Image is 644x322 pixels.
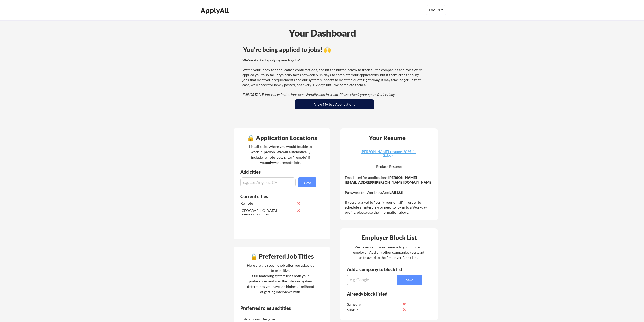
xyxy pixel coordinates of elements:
[246,144,315,165] div: List all cities where you would be able to work in-person. We will automatically include remote j...
[241,208,294,218] div: [GEOGRAPHIC_DATA][PERSON_NAME]
[347,267,410,272] div: Add a company to block list
[240,306,309,310] div: Preferred roles and titles
[352,244,425,260] div: We never send your resume to your current employer. Add any other companies you want us to avoid ...
[358,150,418,158] a: [PERSON_NAME]-resume-2025-4-2.docx
[240,169,317,174] div: Add cities
[241,201,294,206] div: Remote
[295,99,374,109] button: View My Job Applications
[201,6,231,15] div: ApplyAll
[242,58,300,62] strong: We've started applying you to jobs!
[235,253,329,259] div: 🔒 Preferred Job Titles
[358,150,418,157] div: [PERSON_NAME]-resume-2025-4-2.docx
[397,275,422,285] button: Save
[235,135,329,141] div: 🔒 Application Locations
[246,262,315,294] div: Here are the specific job titles you asked us to prioritize. Our matching system uses both your p...
[242,58,425,97] div: Watch your inbox for application confirmations, and hit the button below to track all the compani...
[347,292,416,296] div: Already block listed
[243,47,426,53] div: You're being applied to jobs! 🙌
[240,194,310,199] div: Current cities
[347,302,401,307] div: Samsung
[382,190,403,195] strong: ApplyAll123!
[347,307,401,312] div: Sunrun
[266,160,273,165] strong: only
[1,26,644,40] div: Your Dashboard
[240,177,296,187] input: e.g. Los Angeles, CA
[345,175,432,185] strong: [PERSON_NAME][EMAIL_ADDRESS][PERSON_NAME][DOMAIN_NAME]
[362,135,412,141] div: Your Resume
[426,5,446,15] button: Log Out
[242,92,396,97] em: IMPORTANT: Interview invitations occasionally land in spam. Please check your spam folder daily!
[342,235,436,241] div: Employer Block List
[345,175,434,215] div: Email used for applications: Password for Workday: If you are asked to "verify your email" in ord...
[298,177,316,187] button: Save
[240,317,294,322] div: Instructional Designer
